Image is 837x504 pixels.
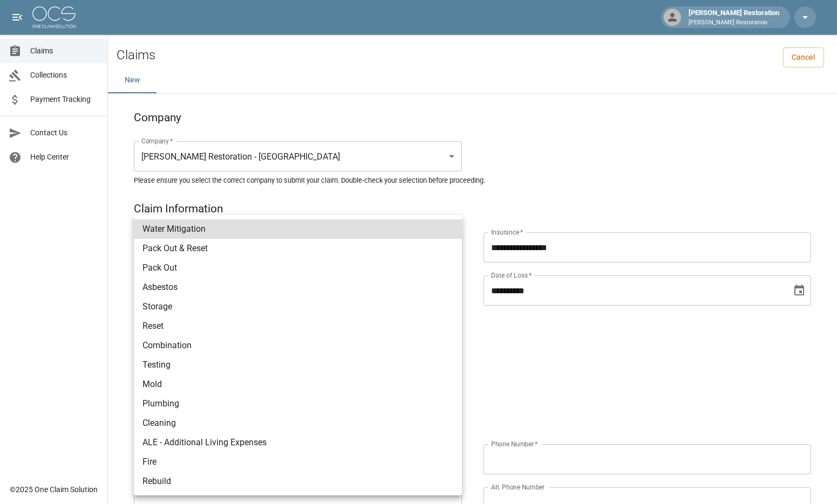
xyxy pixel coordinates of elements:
[134,258,462,278] li: Pack Out
[134,355,462,375] li: Testing
[134,297,462,316] li: Storage
[134,336,462,355] li: Combination
[134,452,462,472] li: Fire
[134,239,462,258] li: Pack Out & Reset
[134,375,462,394] li: Mold
[134,278,462,297] li: Asbestos
[134,472,462,491] li: Rebuild
[134,316,462,336] li: Reset
[134,394,462,413] li: Plumbing
[134,413,462,433] li: Cleaning
[134,433,462,452] li: ALE - Additional Living Expenses
[134,219,462,239] li: Water Mitigation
